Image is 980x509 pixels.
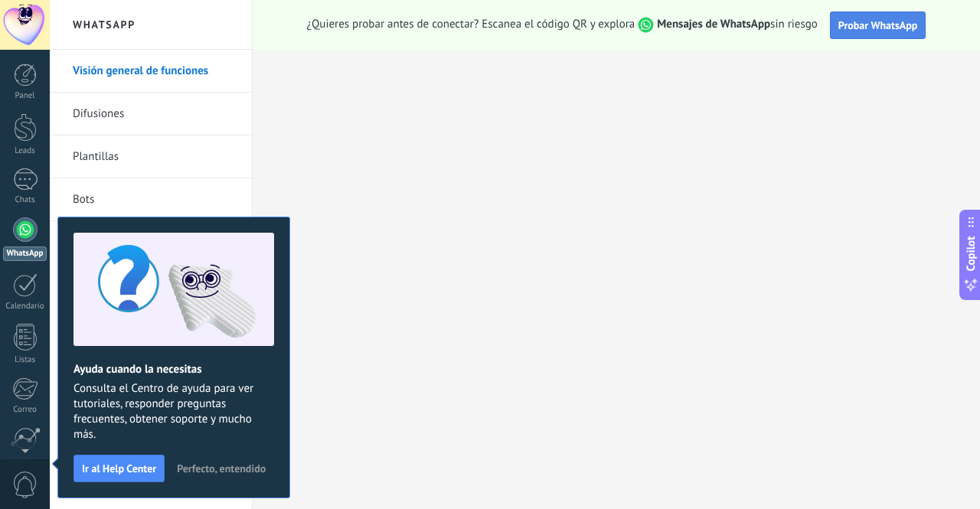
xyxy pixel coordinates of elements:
[657,17,770,31] strong: Mensajes de WhatsApp
[3,195,47,205] div: Chats
[307,17,818,33] span: ¿Quieres probar antes de conectar? Escanea el código QR y explora sin riesgo
[3,91,47,101] div: Panel
[50,178,252,221] li: Bots
[73,93,237,135] a: Difusiones
[50,135,252,178] li: Plantillas
[82,463,156,474] span: Ir al Help Center
[73,455,165,482] button: Ir al Help Center
[3,302,47,312] div: Calendario
[830,11,926,39] button: Probar WhatsApp
[963,236,978,271] span: Copilot
[170,457,273,480] button: Perfecto, entendido
[3,355,47,365] div: Listas
[3,246,47,261] div: WhatsApp
[73,381,274,442] span: Consulta el Centro de ayuda para ver tutoriales, responder preguntas frecuentes, obtener soporte ...
[50,50,252,93] li: Visión general de funciones
[73,135,237,178] a: Plantillas
[73,50,237,93] a: Visión general de funciones
[838,18,918,32] span: Probar WhatsApp
[3,146,47,156] div: Leads
[73,362,274,377] h2: Ayuda cuando la necesitas
[73,178,237,221] a: Bots
[3,405,47,415] div: Correo
[50,93,252,135] li: Difusiones
[177,463,266,474] span: Perfecto, entendido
